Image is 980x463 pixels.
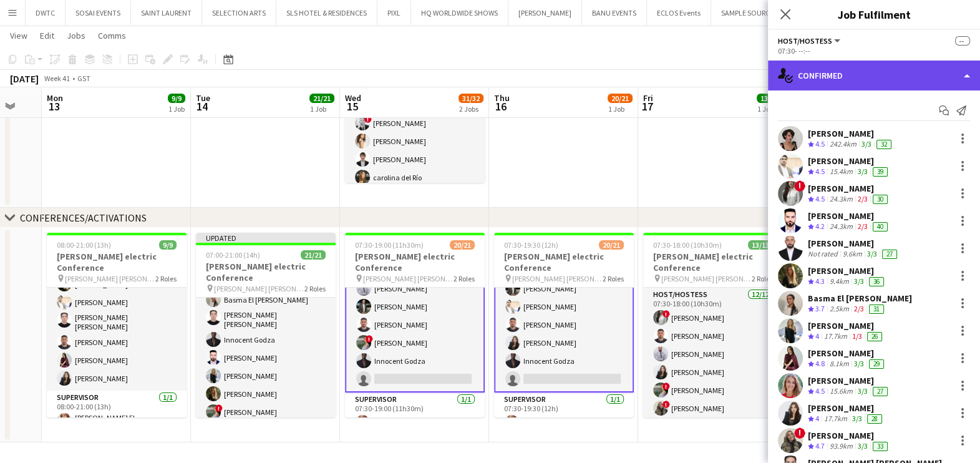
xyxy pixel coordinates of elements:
span: 4.7 [815,441,825,451]
span: ! [794,180,805,192]
span: 31/32 [458,94,483,103]
button: ECLOS Events [647,1,711,25]
div: [PERSON_NAME] [808,402,885,414]
span: -- [955,36,970,46]
span: 13 [45,99,63,114]
span: 4.5 [815,194,825,203]
span: 2 Roles [155,274,177,283]
span: 20/21 [599,240,624,250]
span: 4.8 [815,359,825,368]
app-skills-label: 3/3 [858,167,868,176]
span: 07:30-18:00 (10h30m) [653,240,722,250]
h3: [PERSON_NAME] electric Conference [494,251,634,273]
h3: Job Fulfilment [768,6,980,22]
div: 30 [873,195,888,204]
span: ! [662,310,670,318]
button: SAMPLE SOURCING ⁉️ [711,1,803,25]
h3: [PERSON_NAME] electric Conference [47,251,187,273]
span: ! [662,383,670,390]
span: 13/13 [748,240,773,250]
div: 33 [873,442,888,451]
div: [PERSON_NAME] [808,265,886,276]
div: 15.6km [827,386,855,397]
app-job-card: 08:00-21:00 (13h)9/9[PERSON_NAME] electric Conference [PERSON_NAME] [PERSON_NAME]2 Roles08:00-21:... [47,233,187,417]
span: 2 Roles [603,274,624,283]
app-skills-label: 2/3 [858,222,868,231]
span: 3.7 [815,304,825,313]
span: 9/9 [168,94,185,103]
button: PIXL [377,1,411,25]
div: 1 Job [168,104,185,114]
app-skills-label: 1/3 [852,331,862,341]
a: Edit [35,27,59,44]
div: 9.4km [827,276,851,287]
app-job-card: 07:30-19:00 (11h30m)20/21[PERSON_NAME] electric Conference [PERSON_NAME] [PERSON_NAME]2 Roles[PER... [345,233,485,417]
span: 21/21 [309,94,334,103]
div: Updated07:00-21:00 (14h)21/21[PERSON_NAME] electric Conference [PERSON_NAME] [PERSON_NAME]2 Roles... [196,233,336,417]
app-card-role: Supervisor1/107:30-19:30 (12h)[PERSON_NAME] El [PERSON_NAME] [494,392,634,439]
div: 26 [867,332,882,341]
div: 242.4km [827,139,859,150]
span: [PERSON_NAME] [PERSON_NAME] [65,274,155,283]
div: Not rated [808,249,840,259]
a: Jobs [62,27,90,44]
span: 20/21 [450,240,475,250]
button: Host/Hostess [778,36,842,46]
app-skills-label: 3/3 [867,249,877,258]
a: Comms [93,27,131,44]
span: ! [662,401,670,408]
div: 36 [869,277,884,286]
span: View [10,30,27,41]
span: 07:30-19:00 (11h30m) [355,240,424,250]
app-skills-label: 3/3 [861,139,871,149]
div: [PERSON_NAME] [808,320,885,331]
div: GST [77,74,90,83]
div: [PERSON_NAME] [808,430,890,441]
app-skills-label: 3/3 [854,276,864,286]
span: Host/Hostess [778,36,832,46]
span: [PERSON_NAME] [PERSON_NAME] [661,274,752,283]
span: Tue [196,92,210,104]
span: 20/21 [608,94,633,103]
span: 15 [343,99,361,114]
a: View [5,27,32,44]
span: Edit [40,30,54,41]
div: 29 [869,359,884,369]
div: 07:30- --:-- [778,46,970,56]
span: 14 [194,99,210,114]
div: 27 [882,250,897,259]
app-job-card: 07:30-18:00 (10h30m)13/13[PERSON_NAME] electric Conference [PERSON_NAME] [PERSON_NAME]2 RolesHost... [643,233,783,417]
button: [PERSON_NAME] [508,1,582,25]
h3: [PERSON_NAME] electric Conference [345,251,485,273]
app-skills-label: 3/3 [858,386,868,396]
button: SLS HOTEL & RESIDENCES [276,1,377,25]
span: 4.5 [815,386,825,396]
div: 9.6km [840,249,865,259]
span: Jobs [67,30,85,41]
span: 13/13 [757,94,782,103]
div: 1 Job [757,104,781,114]
button: SELECTION ARTS [202,1,276,25]
span: [PERSON_NAME] [PERSON_NAME] [363,274,454,283]
span: 9/9 [159,240,177,250]
button: SAINT LAURENT [131,1,202,25]
div: 07:30-19:30 (12h)20/21[PERSON_NAME] electric Conference [PERSON_NAME] [PERSON_NAME]2 Roles[PERSON... [494,233,634,417]
span: Thu [494,92,510,104]
div: 17.7km [822,414,850,424]
span: 07:30-19:30 (12h) [504,240,558,250]
span: 2 Roles [454,274,475,283]
span: Mon [47,92,63,104]
div: [PERSON_NAME] [808,128,894,139]
div: 31 [869,305,884,314]
span: Fri [643,92,653,104]
div: 24.3km [827,222,855,232]
span: 4 [815,331,819,341]
div: 2 Jobs [459,104,483,114]
div: 8.1km [827,359,851,369]
span: 2 Roles [304,284,326,293]
app-card-role: Supervisor1/108:00-21:00 (13h)[PERSON_NAME] El [PERSON_NAME] [47,391,187,437]
div: [PERSON_NAME] [808,183,890,194]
